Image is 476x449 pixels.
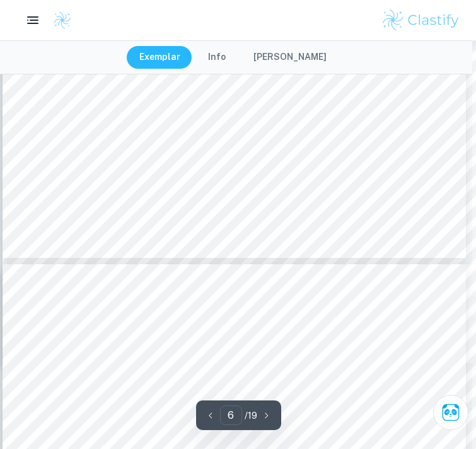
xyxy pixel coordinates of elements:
button: [PERSON_NAME] [241,46,339,69]
button: Exemplar [127,46,193,69]
img: Clastify logo [53,11,72,30]
p: / 19 [245,409,257,423]
button: Info [195,46,238,69]
a: Clastify logo [45,11,72,30]
button: Ask Clai [433,395,468,430]
img: Clastify logo [381,8,461,33]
